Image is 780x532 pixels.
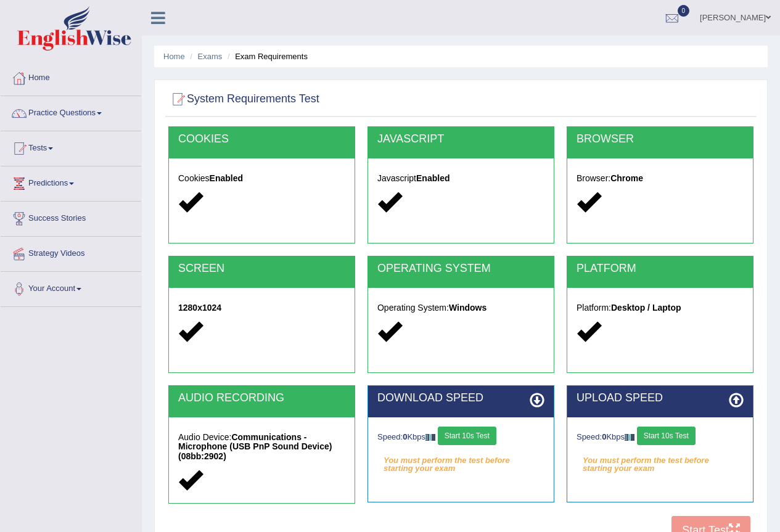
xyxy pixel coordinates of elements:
[577,451,744,470] em: You must perform the test before starting your exam
[1,272,141,303] a: Your Account
[425,434,435,441] img: ajax-loader-fb-connection.gif
[611,303,681,313] strong: Desktop / Laptop
[1,61,141,92] a: Home
[377,263,544,275] h2: OPERATING SYSTEM
[577,174,744,183] h5: Browser:
[577,427,744,448] div: Speed: Kbps
[449,303,486,313] strong: Windows
[625,434,634,441] img: ajax-loader-fb-connection.gif
[678,5,690,17] span: 0
[1,202,141,232] a: Success Stories
[178,432,332,461] strong: Communications - Microphone (USB PnP Sound Device) (08bb:2902)
[1,166,141,197] a: Predictions
[178,263,345,275] h2: SCREEN
[377,427,544,448] div: Speed: Kbps
[602,432,606,441] strong: 0
[610,173,643,183] strong: Chrome
[178,303,221,313] strong: 1280x1024
[198,52,223,61] a: Exams
[416,173,450,183] strong: Enabled
[637,427,696,445] button: Start 10s Test
[1,237,141,268] a: Strategy Videos
[577,263,744,275] h2: PLATFORM
[377,303,544,313] h5: Operating System:
[438,427,496,445] button: Start 10s Test
[1,131,141,162] a: Tests
[178,174,345,183] h5: Cookies
[577,303,744,313] h5: Platform:
[577,392,744,404] h2: UPLOAD SPEED
[377,392,544,404] h2: DOWNLOAD SPEED
[163,52,185,61] a: Home
[224,51,308,62] li: Exam Requirements
[178,392,345,404] h2: AUDIO RECORDING
[377,133,544,145] h2: JAVASCRIPT
[168,90,319,108] h2: System Requirements Test
[377,451,544,470] em: You must perform the test before starting your exam
[210,173,243,183] strong: Enabled
[1,96,141,127] a: Practice Questions
[577,133,744,145] h2: BROWSER
[403,432,407,441] strong: 0
[178,433,345,461] h5: Audio Device:
[377,174,544,183] h5: Javascript
[178,133,345,145] h2: COOKIES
